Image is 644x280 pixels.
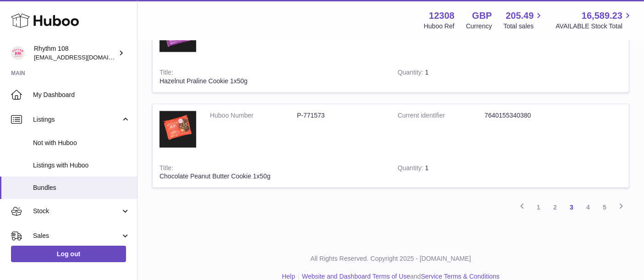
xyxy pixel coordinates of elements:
[563,199,580,215] a: 3
[282,273,295,280] a: Help
[33,161,130,170] span: Listings with Huboo
[506,10,534,22] span: 205.49
[34,44,116,62] div: Rhythm 108
[398,69,425,78] strong: Quantity
[398,164,425,174] strong: Quantity
[33,91,130,99] span: My Dashboard
[582,10,622,22] span: 16,589.23
[33,232,121,240] span: Sales
[580,199,596,215] a: 4
[556,10,633,31] a: 16,589.23 AVAILABLE Stock Total
[33,183,130,192] span: Bundles
[302,273,410,280] a: Website and Dashboard Terms of Use
[484,111,572,120] dd: 7640155340380
[466,22,492,31] div: Currency
[421,273,500,280] a: Service Terms & Conditions
[547,199,563,215] a: 2
[33,139,130,147] span: Not with Huboo
[160,172,384,181] div: Chocolate Peanut Butter Cookie 1x50g
[503,22,544,31] span: Total sales
[210,111,297,120] dt: Huboo Number
[472,10,492,22] strong: GBP
[11,246,126,262] a: Log out
[33,115,121,124] span: Listings
[160,164,173,174] strong: Title
[556,22,633,31] span: AVAILABLE Stock Total
[596,199,613,215] a: 5
[424,22,455,31] div: Huboo Ref
[503,10,544,31] a: 205.49 Total sales
[11,46,25,60] img: internalAdmin-12308@internal.huboo.com
[297,111,384,120] dd: P-771573
[429,10,455,22] strong: 12308
[34,54,135,61] span: [EMAIL_ADDRESS][DOMAIN_NAME]
[160,77,384,86] div: Hazelnut Praline Cookie 1x50g
[160,69,173,78] strong: Title
[160,111,196,148] img: Chocolate Peanut Butter Cookie 1x50g
[530,199,547,215] a: 1
[391,157,477,188] td: 1
[145,254,637,263] p: All Rights Reserved. Copyright 2025 - [DOMAIN_NAME]
[398,111,485,120] dt: Current identifier
[391,61,477,92] td: 1
[33,207,121,215] span: Stock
